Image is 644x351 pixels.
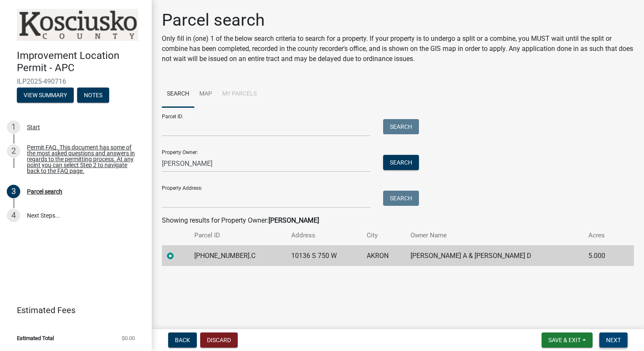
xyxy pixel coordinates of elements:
[189,245,286,266] td: [PHONE_NUMBER].C
[77,88,109,103] button: Notes
[194,81,217,108] a: Map
[175,337,190,343] span: Back
[268,216,319,224] strong: [PERSON_NAME]
[405,226,584,245] th: Owner Name
[7,209,20,222] div: 4
[7,185,20,198] div: 3
[362,245,405,266] td: AKRON
[583,226,620,245] th: Acres
[168,332,197,348] button: Back
[7,302,138,319] a: Estimated Fees
[548,337,581,343] span: Save & Exit
[17,335,54,341] span: Estimated Total
[162,10,634,30] h1: Parcel search
[583,245,620,266] td: 5.000
[606,337,621,343] span: Next
[599,332,628,348] button: Next
[286,245,362,266] td: 10136 S 750 W
[383,119,419,134] button: Search
[189,226,286,245] th: Parcel ID
[77,92,109,99] wm-modal-confirm: Notes
[200,332,238,348] button: Discard
[405,245,584,266] td: [PERSON_NAME] A & [PERSON_NAME] D
[27,124,40,130] div: Start
[17,88,74,103] button: View Summary
[27,144,138,174] div: Permit FAQ. This document has some of the most asked questions and answers in regards to the perm...
[162,34,634,64] p: Only fill in (one) 1 of the below search criteria to search for a property. If your property is t...
[17,50,145,74] h4: Improvement Location Permit - APC
[7,120,20,134] div: 1
[542,332,593,348] button: Save & Exit
[383,155,419,170] button: Search
[17,9,138,41] img: Kosciusko County, Indiana
[162,81,194,108] a: Search
[162,215,634,226] div: Showing results for Property Owner:
[27,189,62,194] div: Parcel search
[17,92,74,99] wm-modal-confirm: Summary
[7,144,20,158] div: 2
[362,226,405,245] th: City
[17,77,135,85] span: ILP2025-490716
[286,226,362,245] th: Address
[122,335,135,341] span: $0.00
[383,191,419,206] button: Search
